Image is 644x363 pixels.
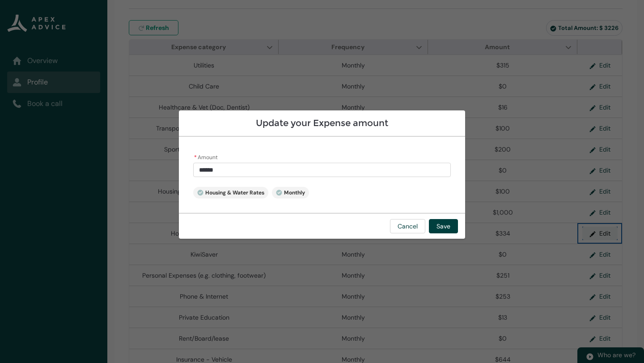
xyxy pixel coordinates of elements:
button: Cancel [390,219,425,233]
button: Save [429,219,458,233]
h2: Update your Expense amount [186,118,458,129]
label: Amount [193,151,221,162]
span: Housing & Water Rates [197,189,264,196]
span: Monthly [276,189,305,196]
abbr: required [194,154,197,161]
